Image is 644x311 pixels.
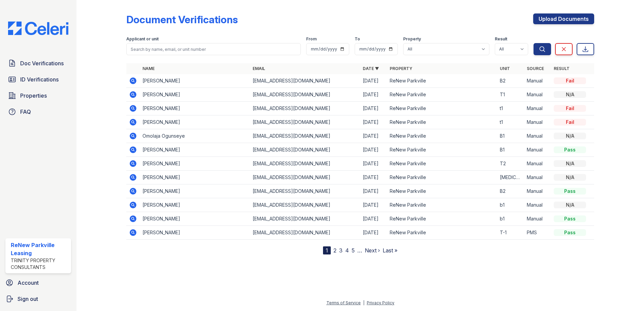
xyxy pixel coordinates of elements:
[363,66,379,71] a: Date ▼
[524,157,551,171] td: Manual
[387,115,497,129] td: ReNew Parkville
[250,171,360,184] td: [EMAIL_ADDRESS][DOMAIN_NAME]
[5,57,71,70] a: Doc Verifications
[5,89,71,102] a: Properties
[533,13,594,24] a: Upload Documents
[497,88,524,102] td: T1
[140,171,250,184] td: [PERSON_NAME]
[360,226,387,240] td: [DATE]
[524,184,551,198] td: Manual
[554,215,586,222] div: Pass
[250,143,360,157] td: [EMAIL_ADDRESS][DOMAIN_NAME]
[497,198,524,212] td: b1
[250,184,360,198] td: [EMAIL_ADDRESS][DOMAIN_NAME]
[554,66,570,71] a: Result
[140,88,250,102] td: [PERSON_NAME]
[352,247,355,254] a: 5
[367,300,394,305] a: Privacy Policy
[403,36,421,42] label: Property
[524,212,551,226] td: Manual
[355,36,360,42] label: To
[20,75,59,83] span: ID Verifications
[142,66,155,71] a: Name
[554,146,586,153] div: Pass
[250,157,360,171] td: [EMAIL_ADDRESS][DOMAIN_NAME]
[140,74,250,88] td: [PERSON_NAME]
[250,129,360,143] td: [EMAIL_ADDRESS][DOMAIN_NAME]
[554,105,586,112] div: Fail
[500,66,510,71] a: Unit
[360,157,387,171] td: [DATE]
[250,198,360,212] td: [EMAIL_ADDRESS][DOMAIN_NAME]
[3,22,74,35] img: CE_Logo_Blue-a8612792a0a2168367f1c8372b55b34899dd931a85d93a1a3d3e32e68fde9ad4.png
[554,91,586,98] div: N/A
[527,66,544,71] a: Source
[363,300,364,305] div: |
[345,247,349,254] a: 4
[383,247,397,254] a: Last »
[11,257,68,271] div: Trinity Property Consultants
[524,143,551,157] td: Manual
[360,212,387,226] td: [DATE]
[554,229,586,236] div: Pass
[20,59,64,67] span: Doc Verifications
[497,74,524,88] td: B2
[554,202,586,208] div: N/A
[387,198,497,212] td: ReNew Parkville
[3,276,74,289] a: Account
[140,198,250,212] td: [PERSON_NAME]
[387,157,497,171] td: ReNew Parkville
[360,115,387,129] td: [DATE]
[250,88,360,102] td: [EMAIL_ADDRESS][DOMAIN_NAME]
[326,300,361,305] a: Terms of Service
[524,171,551,184] td: Manual
[250,115,360,129] td: [EMAIL_ADDRESS][DOMAIN_NAME]
[140,115,250,129] td: [PERSON_NAME]
[497,157,524,171] td: T2
[497,115,524,129] td: t1
[250,102,360,115] td: [EMAIL_ADDRESS][DOMAIN_NAME]
[140,157,250,171] td: [PERSON_NAME]
[140,226,250,240] td: [PERSON_NAME]
[387,184,497,198] td: ReNew Parkville
[5,73,71,86] a: ID Verifications
[360,143,387,157] td: [DATE]
[140,143,250,157] td: [PERSON_NAME]
[497,143,524,157] td: B1
[11,241,68,257] div: ReNew Parkville Leasing
[126,13,238,26] div: Document Verifications
[387,143,497,157] td: ReNew Parkville
[554,160,586,167] div: N/A
[497,102,524,115] td: t1
[497,184,524,198] td: B2
[360,184,387,198] td: [DATE]
[140,129,250,143] td: Omolaja Ogunseye
[250,226,360,240] td: [EMAIL_ADDRESS][DOMAIN_NAME]
[554,119,586,126] div: Fail
[126,36,159,42] label: Applicant or unit
[3,292,74,306] a: Sign out
[524,198,551,212] td: Manual
[387,226,497,240] td: ReNew Parkville
[497,226,524,240] td: T-1
[554,133,586,139] div: N/A
[360,171,387,184] td: [DATE]
[250,212,360,226] td: [EMAIL_ADDRESS][DOMAIN_NAME]
[360,102,387,115] td: [DATE]
[497,212,524,226] td: b1
[387,171,497,184] td: ReNew Parkville
[140,102,250,115] td: [PERSON_NAME]
[554,77,586,84] div: Fail
[360,198,387,212] td: [DATE]
[140,184,250,198] td: [PERSON_NAME]
[497,171,524,184] td: [MEDICAL_DATA]
[323,246,331,254] div: 1
[126,43,301,55] input: Search by name, email, or unit number
[140,212,250,226] td: [PERSON_NAME]
[5,105,71,118] a: FAQ
[333,247,336,254] a: 2
[18,295,38,303] span: Sign out
[20,92,47,100] span: Properties
[387,102,497,115] td: ReNew Parkville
